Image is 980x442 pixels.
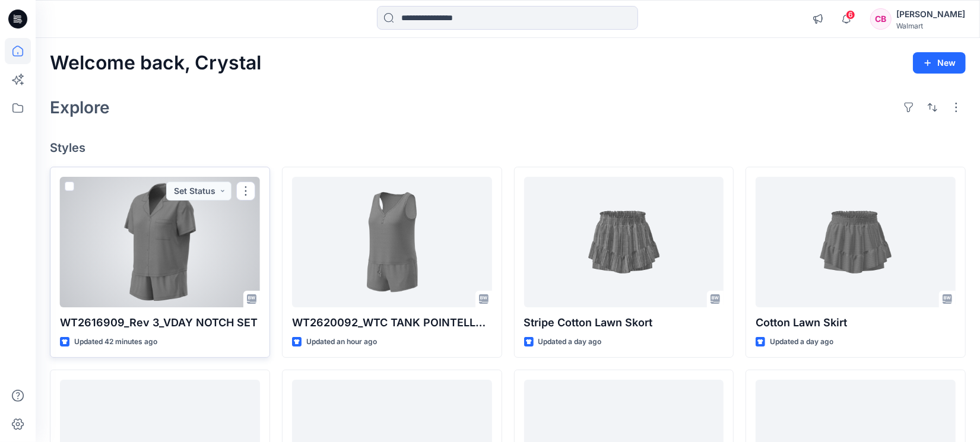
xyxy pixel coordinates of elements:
p: WT2620092_WTC TANK POINTELLE SET [292,314,492,331]
p: Cotton Lawn Skirt [756,314,956,331]
a: WT2620092_WTC TANK POINTELLE SET [292,177,492,307]
p: Stripe Cotton Lawn Skort [524,314,724,331]
div: CB [870,8,892,30]
h2: Explore [50,98,110,117]
h4: Styles [50,141,966,155]
p: Updated a day ago [770,336,833,348]
span: 6 [846,10,855,20]
h2: Welcome back, Crystal [50,52,261,74]
a: WT2616909_Rev 3_VDAY NOTCH SET [60,177,260,307]
div: [PERSON_NAME] [896,7,965,21]
a: Cotton Lawn Skirt [756,177,956,307]
a: Stripe Cotton Lawn Skort [524,177,724,307]
div: Walmart [896,21,965,30]
button: New [913,52,966,74]
p: Updated 42 minutes ago [74,336,157,348]
p: Updated a day ago [538,336,602,348]
p: Updated an hour ago [306,336,377,348]
p: WT2616909_Rev 3_VDAY NOTCH SET [60,314,260,331]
